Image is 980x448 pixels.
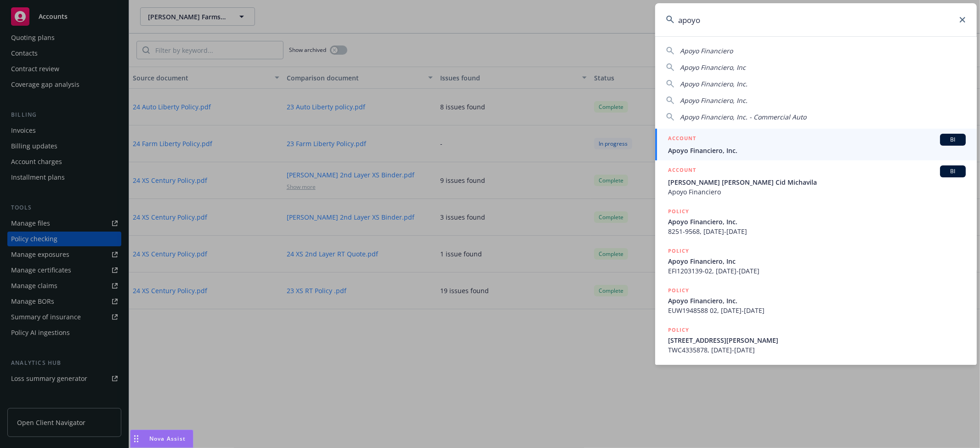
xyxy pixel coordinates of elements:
[655,202,977,241] a: POLICYApoyo Financiero, Inc.8251-9568, [DATE]-[DATE]
[668,296,966,306] span: Apoyo Financiero, Inc.
[668,134,696,145] h5: ACCOUNT
[655,3,977,36] input: Search...
[655,241,977,281] a: POLICYApoyo Financiero, IncEFI1203139-02, [DATE]-[DATE]
[655,281,977,320] a: POLICYApoyo Financiero, Inc.EUW1948588 02, [DATE]-[DATE]
[149,435,186,442] span: Nova Assist
[130,430,142,448] div: Drag to move
[668,207,689,216] h5: POLICY
[680,79,748,88] span: Apoyo Financiero, Inc.
[668,306,966,315] span: EUW1948588 02, [DATE]-[DATE]
[668,177,966,187] span: [PERSON_NAME] [PERSON_NAME] Cid Michavila
[668,187,966,197] span: Apoyo Financiero
[668,217,966,227] span: Apoyo Financiero, Inc.
[680,113,806,121] span: Apoyo Financiero, Inc. - Commercial Auto
[668,165,696,176] h5: ACCOUNT
[655,320,977,360] a: POLICY[STREET_ADDRESS][PERSON_NAME]TWC4335878, [DATE]-[DATE]
[668,335,966,345] span: [STREET_ADDRESS][PERSON_NAME]
[668,146,966,155] span: Apoyo Financiero, Inc.
[668,256,966,266] span: Apoyo Financiero, Inc
[944,167,962,176] span: BI
[655,160,977,202] a: ACCOUNTBI[PERSON_NAME] [PERSON_NAME] Cid MichavilaApoyo Financiero
[655,129,977,160] a: ACCOUNTBIApoyo Financiero, Inc.
[680,96,748,105] span: Apoyo Financiero, Inc.
[668,246,689,255] h5: POLICY
[668,286,689,295] h5: POLICY
[680,46,733,55] span: Apoyo Financiero
[680,63,746,72] span: Apoyo Financiero, Inc
[944,136,962,144] span: BI
[668,325,689,335] h5: POLICY
[668,266,966,276] span: EFI1203139-02, [DATE]-[DATE]
[130,430,193,448] button: Nova Assist
[668,345,966,355] span: TWC4335878, [DATE]-[DATE]
[668,227,966,236] span: 8251-9568, [DATE]-[DATE]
